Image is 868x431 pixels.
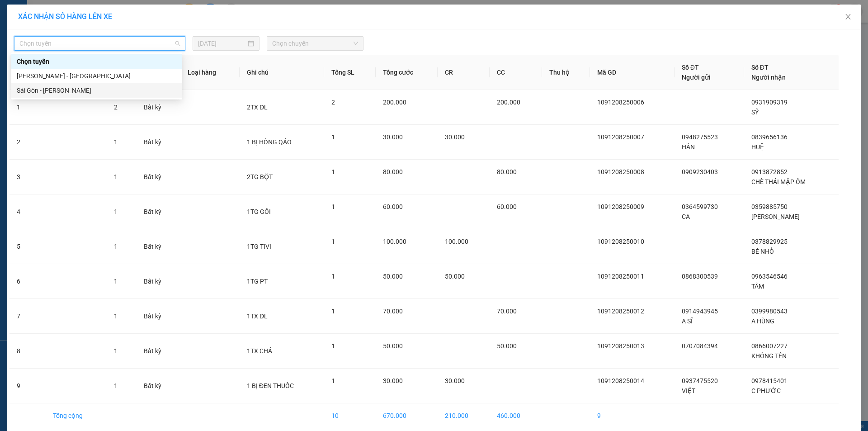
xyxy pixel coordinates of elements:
span: 30.000 [445,377,465,384]
span: 0978415401 [751,377,788,384]
td: 4 [9,194,46,229]
span: 1 [331,203,335,210]
td: Tổng cộng [46,403,107,428]
span: 0937475520 [682,377,718,384]
span: 1TX CHẢ [247,347,272,355]
span: 1 [114,243,118,250]
td: 5 [9,229,46,264]
span: 1091208250011 [597,273,644,280]
th: Mã GD [590,55,675,90]
td: 2 [9,125,46,160]
td: Bất kỳ [137,90,181,125]
div: Sài Gòn - [PERSON_NAME] [17,85,177,95]
td: Bất kỳ [137,264,181,299]
div: Phan Rí - Sài Gòn [11,69,182,83]
span: 1 [331,133,335,141]
span: 1 [114,173,118,180]
span: 1 [331,238,335,245]
span: Người gửi [682,74,711,81]
span: HÂN [682,143,695,151]
span: BÉ NHỎ [751,248,774,255]
td: Bất kỳ [137,194,181,229]
span: KHÔNG TÊN [751,352,787,360]
span: 80.000 [383,168,403,175]
span: 1091208250013 [597,342,644,350]
input: 12/08/2025 [198,38,246,48]
td: 670.000 [376,403,437,428]
span: 30.000 [383,133,403,141]
span: 1 [114,382,118,389]
span: 1091208250014 [597,377,644,384]
td: 460.000 [490,403,542,428]
span: 1091208250006 [597,99,644,106]
th: STT [9,55,46,90]
span: 1 BỊ ĐEN THUỐC [247,382,294,389]
span: A HÙNG [751,317,774,325]
td: 210.000 [438,403,490,428]
td: Bất kỳ [137,299,181,334]
span: 0913872852 [751,168,788,175]
span: C PHƯỚC [751,387,781,394]
th: CR [438,55,490,90]
th: Thu hộ [542,55,590,90]
span: 1 [331,308,335,315]
span: 0399980543 [751,308,788,315]
th: CC [490,55,542,90]
span: SỸ [751,109,759,116]
span: Chọn chuyến [272,37,358,50]
span: 0866007227 [751,342,788,350]
span: 1 [114,138,118,146]
span: 1 [331,273,335,280]
span: 1091208250010 [597,238,644,245]
span: Số ĐT [751,64,769,71]
span: 50.000 [383,342,403,350]
td: Bất kỳ [137,125,181,160]
span: 1 BỊ HỒNG QÁO [247,138,292,146]
span: 2TX ĐL [247,104,268,111]
span: 80.000 [497,168,517,175]
span: 2 [331,99,335,106]
span: 1091208250012 [597,308,644,315]
span: 1 [331,342,335,350]
span: CA [682,213,690,220]
span: 1TG TIVI [247,243,271,250]
span: 0931909319 [751,99,788,106]
td: 9 [590,403,675,428]
span: 1 [114,347,118,355]
span: Chọn tuyến [19,37,180,50]
td: 6 [9,264,46,299]
span: 70.000 [383,308,403,315]
span: 60.000 [383,203,403,210]
div: Chọn tuyến [11,54,182,69]
span: 1 [114,278,118,285]
span: 0707084394 [682,342,718,350]
div: Chọn tuyến [17,57,177,66]
span: 0364599730 [682,203,718,210]
span: 1TG PT [247,278,268,285]
span: 1 [331,168,335,175]
span: 100.000 [383,238,406,245]
span: 1091208250008 [597,168,644,175]
td: Bất kỳ [137,334,181,369]
span: 1091208250009 [597,203,644,210]
span: close [844,13,852,20]
td: Bất kỳ [137,369,181,403]
td: 1 [9,90,46,125]
span: HUỆ [751,143,764,151]
span: 50.000 [497,342,517,350]
span: 100.000 [445,238,468,245]
div: Sài Gòn - Phan Rí [11,83,182,98]
th: Ghi chú [240,55,324,90]
span: 0359885750 [751,203,788,210]
div: [PERSON_NAME] - [GEOGRAPHIC_DATA] [17,71,177,81]
span: [PERSON_NAME] [751,213,800,220]
td: 9 [9,369,46,403]
span: 50.000 [445,273,465,280]
span: 1091208250007 [597,133,644,141]
span: 2TG BỘT [247,173,273,180]
span: Số ĐT [682,64,699,71]
span: 30.000 [383,377,403,384]
span: A SĨ [682,317,693,325]
td: Bất kỳ [137,229,181,264]
span: 0868300539 [682,273,718,280]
